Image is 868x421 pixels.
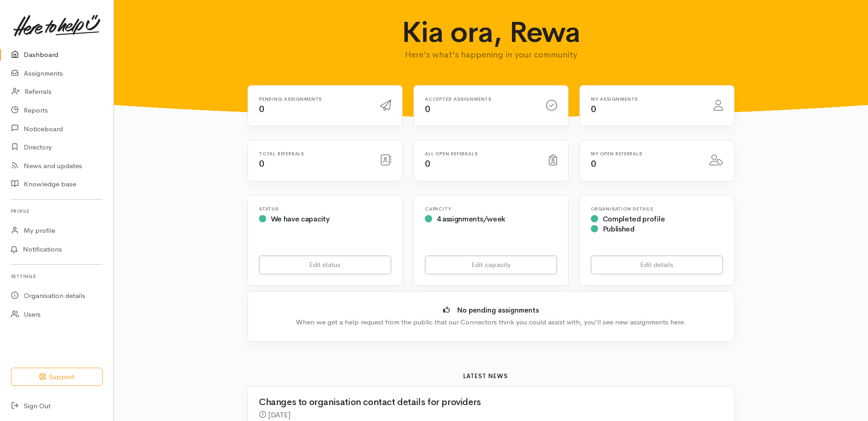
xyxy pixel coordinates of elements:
h6: Organisation Details [591,206,723,211]
h1: Kia ora, Rewa [314,16,669,48]
time: [DATE] [268,410,290,420]
span: 0 [591,158,596,169]
h6: Pending assignments [259,97,369,102]
div: When we get a help request from the public that our Connectors think you could assist with, you'l... [262,317,720,328]
button: Support [11,368,103,386]
h6: Settings [11,270,103,282]
span: Published [603,224,635,234]
h6: All open referrals [425,151,538,156]
span: 0 [591,103,596,115]
h6: Accepted assignments [425,97,535,102]
h6: My assignments [591,97,703,102]
h6: Total referrals [259,151,369,156]
span: We have capacity [271,214,330,224]
b: No pending assignments [457,306,539,314]
span: 0 [259,158,264,169]
a: Edit status [259,256,391,274]
span: Completed profile [603,214,665,224]
h6: Profile [11,205,103,217]
p: Here's what's happening in your community [314,48,669,61]
a: Edit details [591,256,723,274]
span: 0 [425,103,430,115]
span: 4 assignments/week [437,214,505,224]
a: Edit capacity [425,256,557,274]
h2: Changes to organisation contact details for providers [259,397,712,407]
h6: Status [259,206,391,211]
h6: Capacity [425,206,557,211]
span: 0 [425,158,430,169]
span: 0 [259,103,264,115]
b: Latest news [463,372,508,380]
h6: My open referrals [591,151,698,156]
